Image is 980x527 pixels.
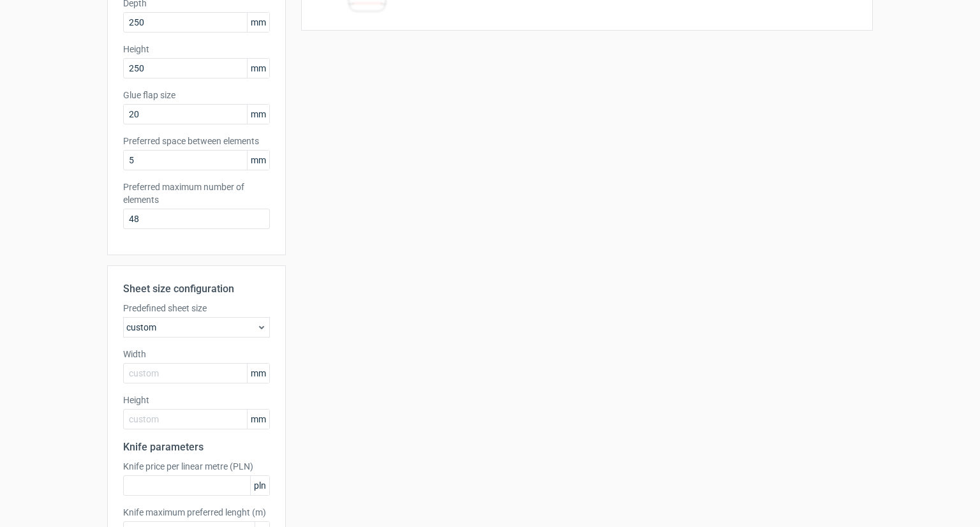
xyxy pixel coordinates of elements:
[250,476,269,495] span: pln
[247,364,269,383] span: mm
[123,281,270,297] h2: Sheet size configuration
[123,394,270,406] label: Height
[247,151,269,170] span: mm
[247,410,269,429] span: mm
[123,302,270,315] label: Predefined sheet size
[123,317,270,338] div: custom
[123,440,270,455] h2: Knife parameters
[123,363,270,383] input: custom
[123,409,270,429] input: custom
[247,59,269,78] span: mm
[247,105,269,124] span: mm
[123,348,270,360] label: Width
[123,181,270,206] label: Preferred maximum number of elements
[123,506,270,519] label: Knife maximum preferred lenght (m)
[123,89,270,101] label: Glue flap size
[247,13,269,32] span: mm
[123,43,270,56] label: Height
[123,460,270,473] label: Knife price per linear metre (PLN)
[123,135,270,147] label: Preferred space between elements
